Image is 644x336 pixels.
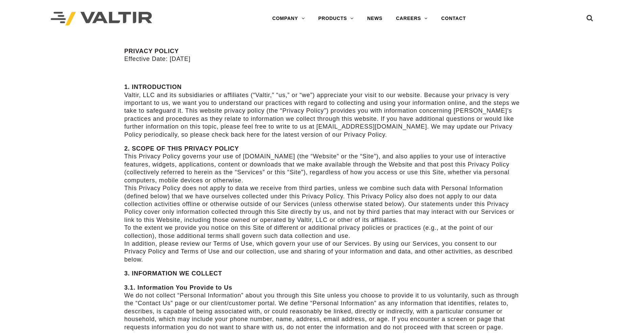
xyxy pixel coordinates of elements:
a: CONTACT [434,12,473,25]
p: This Privacy Policy governs your use of [DOMAIN_NAME] (the “Website” or the “Site”), and also app... [124,145,520,264]
a: CAREERS [389,12,434,25]
strong: PRIVACY POLICY [124,48,179,54]
img: Valtir [51,12,152,26]
a: NEWS [360,12,389,25]
a: COMPANY [265,12,311,25]
p: Valtir, LLC and its subsidiaries or affiliates (“Valtir,” “us,” or “we”) appreciate ‎your visit t... [124,83,520,139]
p: Effective Date: [DATE] [124,47,520,63]
a: PRODUCTS [311,12,360,25]
strong: 1. INTRODUCTION [124,84,182,90]
p: We do not collect “Personal Information” about you through this Site unless you choose to ‎provid... [124,284,520,331]
strong: 3. INFORMATION WE COLLECT [124,270,222,277]
strong: 2. SCOPE OF THIS PRIVACY POLICY [124,145,239,152]
strong: 3.1. Information You Provide to Us [124,284,233,291]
